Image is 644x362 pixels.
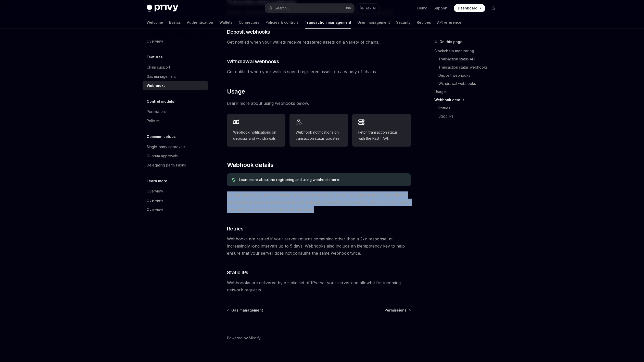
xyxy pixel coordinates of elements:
[358,129,405,141] span: Fetch transaction status with the REST API.
[438,55,502,63] a: Transaction status API
[147,188,163,194] div: Overview
[227,28,270,35] span: Deposit webhooks
[147,178,167,184] h5: Learn more
[143,63,208,72] a: Chain support
[227,191,411,213] span: To use webhooks, simply register a webhook endpoint in the Privy Dashboard. Privy will fire webho...
[231,308,263,313] span: Gas management
[331,177,339,182] a: here
[219,16,233,29] a: Wallets
[147,73,176,80] div: Gas management
[147,98,174,105] h5: Control models
[143,205,208,214] a: Overview
[147,16,163,29] a: Welcome
[346,6,351,10] span: ⌘ K
[275,5,289,11] div: Search...
[147,64,170,70] div: Chain support
[289,114,348,147] a: Webhook notifications on transaction status updates.
[143,72,208,81] a: Gas management
[438,104,502,112] a: Retries
[352,114,411,147] a: Fetch transaction status with the REST API.
[227,335,261,341] a: Powered by Mintlify
[227,235,411,257] span: Webhooks are retried if your server returns something other than a 2xx response, at increasingly ...
[239,177,406,182] span: Learn more about the registering and using webhooks .
[396,16,411,29] a: Security
[227,161,274,169] span: Webhook details
[143,161,208,170] a: Delegating permissions
[227,225,244,232] span: Retries
[147,83,166,89] div: Webhooks
[143,116,208,125] a: Policies
[227,100,411,107] span: Learn more about using webhooks below.
[143,187,208,196] a: Overview
[233,129,280,141] span: Webhook notifications on deposits and withdrawals.
[143,196,208,205] a: Overview
[385,308,410,313] a: Permissions
[143,81,208,90] a: Webhooks
[265,4,354,13] button: Search...⌘K
[434,47,502,55] a: Blockchain monitoring
[143,37,208,46] a: Overview
[417,6,427,11] a: Demo
[143,107,208,116] a: Permissions
[305,16,351,29] a: Transaction management
[434,88,502,96] a: Usage
[438,71,502,80] a: Deposit webhooks
[232,178,236,182] svg: Tip
[357,16,390,29] a: User management
[169,16,181,29] a: Basics
[438,63,502,71] a: Transaction status webhooks
[365,6,376,11] span: Ask AI
[434,6,448,11] a: Support
[228,308,263,313] a: Gas management
[227,114,286,147] a: Webhook notifications on deposits and withdrawals.
[439,39,462,45] span: On this page
[143,151,208,161] a: Quorum approvals
[437,16,461,29] a: API reference
[227,68,411,75] span: Get notified when your wallets spend registered assets on a variety of chains.
[227,279,411,293] span: Webhoooks are delivered by a static set of IPs that your server can allowlist for incoming networ...
[187,16,213,29] a: Authentication
[227,58,279,65] span: Withdrawal webhooks
[227,38,411,46] span: Get notified when your wallets receive registered assets on a variety of chains.
[357,4,379,13] button: Ask AI
[489,4,498,12] button: Toggle dark mode
[417,16,431,29] a: Recipes
[147,109,167,115] div: Permissions
[438,112,502,120] a: Static IPs
[147,206,163,213] div: Overview
[147,134,176,140] h5: Common setups
[147,38,163,44] div: Overview
[147,54,163,60] h5: Features
[239,16,259,29] a: Connectors
[296,129,342,141] span: Webhook notifications on transaction status updates.
[385,308,407,313] span: Permissions
[266,16,299,29] a: Policies & controls
[143,142,208,151] a: Single-party approvals
[147,197,163,203] div: Overview
[434,96,502,104] a: Webhook details
[147,153,178,159] div: Quorum approvals
[147,5,178,12] img: dark logo
[147,144,185,150] div: Single-party approvals
[438,80,502,88] a: Withdrawal webhooks
[227,269,248,276] span: Static IPs
[147,118,160,124] div: Policies
[458,6,477,11] span: Dashboard
[227,87,245,96] span: Usage
[147,162,186,168] div: Delegating permissions
[454,4,485,12] a: Dashboard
